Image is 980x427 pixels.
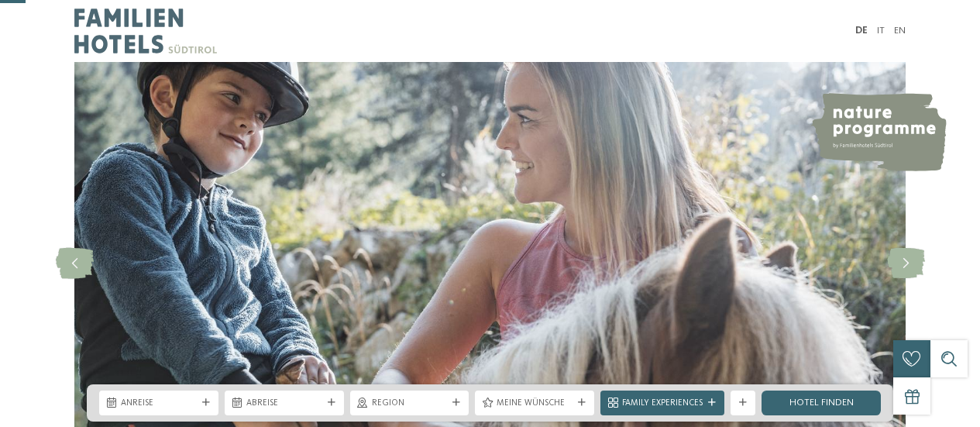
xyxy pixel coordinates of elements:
[497,398,573,410] span: Meine Wünsche
[877,26,885,36] a: IT
[246,398,322,410] span: Abreise
[810,93,947,171] img: nature programme by Familienhotels Südtirol
[622,398,703,410] span: Family Experiences
[762,391,881,415] a: Hotel finden
[855,26,868,36] a: DE
[372,398,448,410] span: Region
[894,26,906,36] a: EN
[121,398,197,410] span: Anreise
